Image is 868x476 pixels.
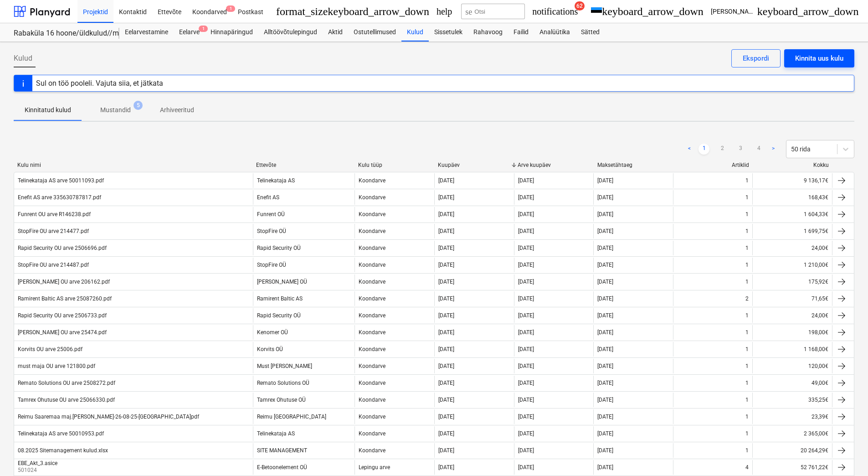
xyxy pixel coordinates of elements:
[359,312,385,319] div: Koondarve
[18,447,108,454] div: 08.2025 Sitemanagement kulud.xlsx
[18,397,115,403] div: Tamrex Ohutuse OU arve 25066330.pdf
[597,262,613,268] div: [DATE]
[575,1,585,10] span: 62
[745,363,749,369] div: 1
[174,23,205,41] a: Eelarve1
[205,23,258,41] div: Hinnapäringud
[597,279,613,285] div: [DATE]
[257,245,301,251] div: Rapid Security OÜ
[401,23,429,41] div: Kulud
[518,363,534,369] div: [DATE]
[597,397,613,403] div: [DATE]
[752,359,832,373] div: 120,00€
[597,329,613,336] div: [DATE]
[745,447,749,454] div: 1
[752,342,832,357] div: 1 168,00€
[18,414,199,420] div: Reimu Saaremaa maj.[PERSON_NAME]-26-08-25-[GEOGRAPHIC_DATA]pdf
[359,430,385,437] div: Koondarve
[518,312,534,319] div: [DATE]
[199,26,208,32] span: 1
[438,414,454,420] div: [DATE]
[438,295,454,302] div: [DATE]
[745,228,749,234] div: 1
[752,409,832,424] div: 23,39€
[18,363,95,369] div: must maja OU arve 121800.pdf
[18,312,107,319] div: Rapid Security OU arve 2506733.pdf
[438,194,454,201] div: [DATE]
[684,144,695,155] a: Previous page
[518,262,534,268] div: [DATE]
[752,207,832,222] div: 1 604,33€
[784,49,854,67] button: Kinnita uus kulu
[743,52,769,64] div: Ekspordi
[752,173,832,188] div: 9 136,17€
[518,430,534,437] div: [DATE]
[276,6,328,17] i: format_size
[438,363,454,369] div: [DATE]
[348,23,401,41] a: Ostutellimused
[597,464,613,471] div: [DATE]
[257,228,286,234] div: StopFire OÜ
[323,23,348,41] a: Aktid
[597,346,613,352] div: [DATE]
[437,6,452,17] i: Abikeskus
[18,194,101,201] div: Enefit AS arve 335630787817.pdf
[328,6,429,17] i: keyboard_arrow_down
[438,430,454,437] div: [DATE]
[258,23,323,41] div: Alltöövõtulepingud
[518,397,534,403] div: [DATE]
[745,346,749,352] div: 1
[597,295,613,302] div: [DATE]
[745,262,749,268] div: 1
[518,177,534,184] div: [DATE]
[359,447,385,454] div: Koondarve
[752,241,832,255] div: 24,00€
[359,397,385,403] div: Koondarve
[226,5,235,12] span: 1
[677,162,749,168] div: Artiklid
[795,52,843,64] div: Kinnita uus kulu
[597,414,613,420] div: [DATE]
[18,228,89,234] div: StopFire OU arve 214477.pdf
[119,23,174,41] a: Eelarvestamine
[359,346,385,352] div: Koondarve
[518,162,590,168] div: Arve kuupäev
[752,308,832,323] div: 24,00€
[699,144,709,155] a: Page 1 is your current page
[14,29,108,38] div: Rabaküla 16 hoone/üldkulud//maatööd (2101952//2101953)
[36,79,163,88] div: Sul on töö pooleli. Vajuta siia, et jätkata
[745,194,749,201] div: 1
[18,329,107,336] div: [PERSON_NAME] OU arve 25474.pdf
[257,295,303,302] div: Ramirent Baltic AS
[257,363,312,369] div: Must [PERSON_NAME]
[257,262,286,268] div: StopFire OÜ
[438,228,454,234] div: [DATE]
[257,312,301,319] div: Rapid Security OÜ
[575,23,605,41] a: Sätted
[597,380,613,386] div: [DATE]
[756,162,829,168] div: Kokku
[438,329,454,336] div: [DATE]
[768,144,779,155] a: Next page
[752,291,832,306] div: 71,65€
[257,447,307,454] div: SITE MANAGEMENT
[438,312,454,319] div: [DATE]
[25,105,71,115] p: Kinnitatud kulud
[359,380,385,386] div: Koondarve
[508,23,534,41] a: Failid
[14,53,32,64] span: Kulud
[597,363,613,369] div: [DATE]
[518,228,534,234] div: [DATE]
[359,295,385,302] div: Koondarve
[753,144,764,155] a: Page 4
[257,177,295,184] div: Telinekataja AS
[752,224,832,238] div: 1 699,75€
[597,447,613,454] div: [DATE]
[438,346,454,352] div: [DATE]
[752,443,832,458] div: 20 264,29€
[597,312,613,319] div: [DATE]
[465,8,473,15] span: search
[18,262,89,268] div: StopFire OU arve 214487.pdf
[745,312,749,319] div: 1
